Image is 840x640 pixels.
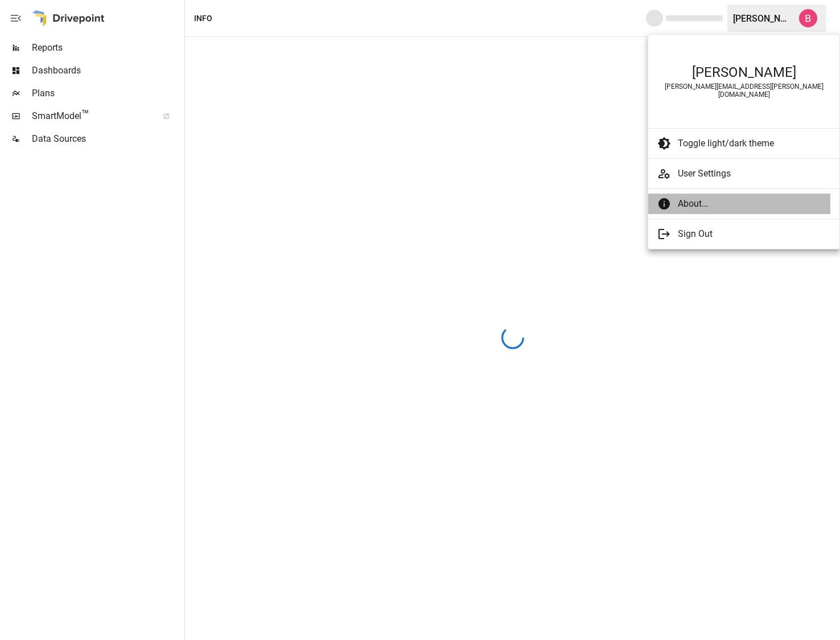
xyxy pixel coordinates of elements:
[660,64,828,80] div: [PERSON_NAME]
[660,83,828,99] div: [PERSON_NAME][EMAIL_ADDRESS][PERSON_NAME][DOMAIN_NAME]
[678,167,830,180] span: User Settings
[678,227,821,241] span: Sign Out
[678,197,821,211] span: About...
[678,137,821,150] span: Toggle light/dark theme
